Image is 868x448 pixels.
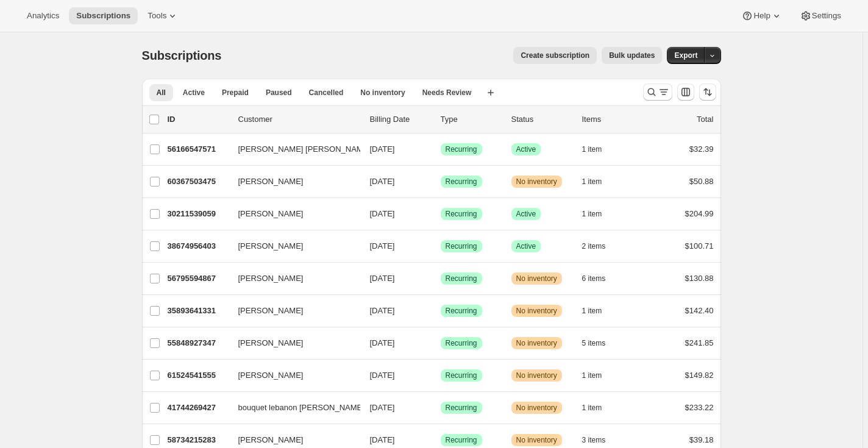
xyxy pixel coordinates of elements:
[168,402,229,414] p: 41744269427
[516,403,557,413] span: No inventory
[689,177,714,186] span: $50.88
[238,208,304,220] span: [PERSON_NAME]
[231,366,353,385] button: [PERSON_NAME]
[446,338,477,348] span: Recurring
[516,435,557,445] span: No inventory
[183,88,205,98] span: Active
[446,144,477,154] span: Recurring
[677,84,694,101] button: Customize table column order and visibility
[516,241,536,251] span: Active
[370,435,395,444] span: [DATE]
[582,435,606,445] span: 3 items
[238,143,371,155] span: [PERSON_NAME] [PERSON_NAME]
[685,241,714,251] span: $100.71
[231,301,353,321] button: [PERSON_NAME]
[168,176,229,188] p: 60367503475
[370,209,395,218] span: [DATE]
[697,113,713,126] p: Total
[168,367,714,384] div: 61524541555[PERSON_NAME][DATE]SuccessRecurringWarningNo inventory1 item$149.82
[168,113,229,126] p: ID
[27,11,59,21] span: Analytics
[446,209,477,219] span: Recurring
[231,236,353,256] button: [PERSON_NAME]
[582,302,616,319] button: 1 item
[685,338,714,347] span: $241.85
[168,143,229,155] p: 56166547571
[422,88,472,98] span: Needs Review
[812,11,841,21] span: Settings
[609,51,655,60] span: Bulk updates
[582,399,616,416] button: 1 item
[685,306,714,315] span: $142.40
[516,371,557,380] span: No inventory
[168,369,229,382] p: 61524541555
[521,51,589,60] span: Create subscription
[168,302,714,319] div: 35893641331[PERSON_NAME][DATE]SuccessRecurringWarningNo inventory1 item$142.40
[582,144,602,154] span: 1 item
[168,141,714,158] div: 56166547571[PERSON_NAME] [PERSON_NAME][DATE]SuccessRecurringSuccessActive1 item$32.39
[168,337,229,349] p: 55848927347
[516,209,536,219] span: Active
[370,338,395,347] span: [DATE]
[446,274,477,283] span: Recurring
[370,241,395,251] span: [DATE]
[582,113,643,126] div: Items
[689,144,714,154] span: $32.39
[168,335,714,352] div: 55848927347[PERSON_NAME][DATE]SuccessRecurringWarningNo inventory5 items$241.85
[168,270,714,287] div: 56795594867[PERSON_NAME][DATE]SuccessRecurringWarningNo inventory6 items$130.88
[370,144,395,154] span: [DATE]
[516,274,557,283] span: No inventory
[481,84,500,101] button: Create new view
[69,7,138,24] button: Subscriptions
[582,367,616,384] button: 1 item
[446,241,477,251] span: Recurring
[516,306,557,316] span: No inventory
[266,88,292,98] span: Paused
[516,338,557,348] span: No inventory
[370,274,395,283] span: [DATE]
[753,11,770,21] span: Help
[582,338,606,348] span: 5 items
[76,11,130,21] span: Subscriptions
[231,140,353,159] button: [PERSON_NAME] [PERSON_NAME]
[370,113,431,126] p: Billing Date
[446,177,477,187] span: Recurring
[370,306,395,315] span: [DATE]
[168,205,714,222] div: 30211539059[PERSON_NAME][DATE]SuccessRecurringSuccessActive1 item$204.99
[140,7,186,24] button: Tools
[360,88,405,98] span: No inventory
[516,177,557,187] span: No inventory
[231,333,353,353] button: [PERSON_NAME]
[446,435,477,445] span: Recurring
[516,144,536,154] span: Active
[370,403,395,412] span: [DATE]
[446,371,477,380] span: Recurring
[238,272,304,285] span: [PERSON_NAME]
[582,270,619,287] button: 6 items
[582,141,616,158] button: 1 item
[231,269,353,288] button: [PERSON_NAME]
[582,177,602,187] span: 1 item
[689,435,714,444] span: $39.18
[582,205,616,222] button: 1 item
[168,208,229,220] p: 30211539059
[168,305,229,317] p: 35893641331
[238,113,360,126] p: Customer
[238,337,304,349] span: [PERSON_NAME]
[231,172,353,191] button: [PERSON_NAME]
[582,306,602,316] span: 1 item
[168,434,229,446] p: 58734215283
[685,209,714,218] span: $204.99
[238,369,304,382] span: [PERSON_NAME]
[582,274,606,283] span: 6 items
[734,7,789,24] button: Help
[370,371,395,380] span: [DATE]
[157,88,166,98] span: All
[142,49,222,62] span: Subscriptions
[582,403,602,413] span: 1 item
[582,371,602,380] span: 1 item
[582,241,606,251] span: 2 items
[685,403,714,412] span: $233.22
[446,403,477,413] span: Recurring
[238,176,304,188] span: [PERSON_NAME]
